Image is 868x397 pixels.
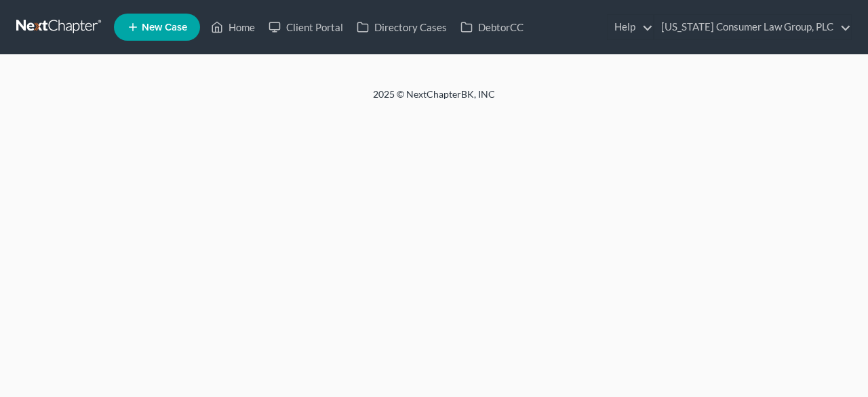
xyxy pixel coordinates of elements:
[454,15,530,39] a: DebtorCC
[47,88,821,112] div: 2025 © NextChapterBK, INC
[608,15,653,39] a: Help
[114,14,200,41] new-legal-case-button: New Case
[204,15,262,39] a: Home
[350,15,454,39] a: Directory Cases
[262,15,350,39] a: Client Portal
[654,15,851,39] a: [US_STATE] Consumer Law Group, PLC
